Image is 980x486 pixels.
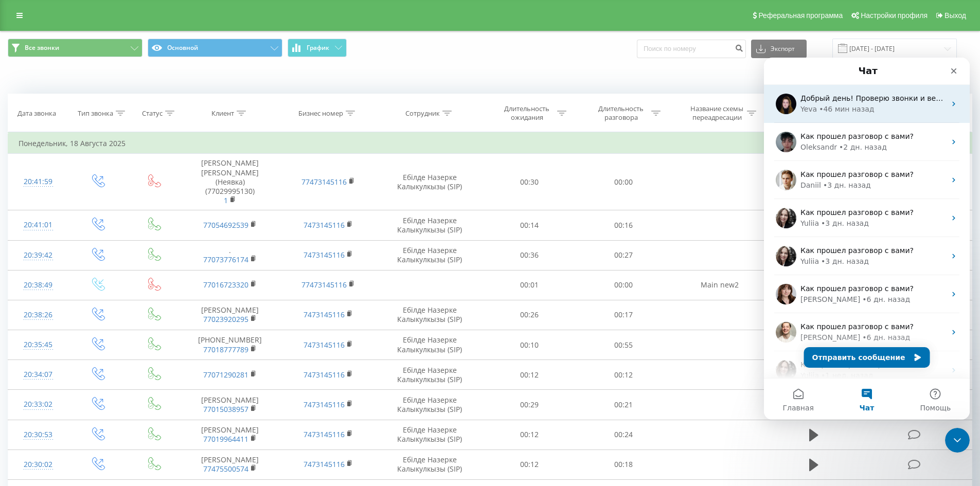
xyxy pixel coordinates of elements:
div: Клиент [211,109,234,118]
div: Дата звонка [17,109,56,118]
td: 00:16 [577,210,671,240]
span: Как прошел разговор с вами? [37,113,150,121]
div: • 6 дн. назад [98,237,146,247]
td: 00:00 [577,154,671,210]
td: Ебілде Назерке Калыкулкызы (SIP) [377,449,483,479]
span: Настройки профиля [861,11,928,20]
img: Profile image for Olga [12,226,32,247]
a: 77018777789 [203,345,248,354]
a: 77073776174 [203,255,248,264]
div: 20:38:49 [19,275,58,295]
td: 00:29 [483,390,577,420]
div: Статус [142,109,163,118]
img: Profile image for Yuliia [12,188,32,209]
td: 00:10 [483,330,577,360]
div: 20:30:53 [19,425,58,445]
span: Как прошел разговор с вами? [37,151,150,159]
a: 7473145116 [304,220,345,230]
div: • 2 дн. назад [75,84,123,95]
div: Сотрудник [405,109,440,118]
td: 00:36 [483,240,577,270]
div: • 3 дн. назад [57,199,105,209]
img: Profile image for Vladyslav [12,264,32,285]
a: 77015038957 [203,404,248,414]
span: Добрый день! Проверю звонки и вернусь к вам с результатом🤗 [37,37,282,45]
td: [PERSON_NAME] [181,300,279,330]
td: Main new2 [670,270,768,300]
td: 00:17 [577,300,671,330]
td: . [181,240,279,270]
div: 20:38:26 [19,305,58,325]
td: 00:14 [483,210,577,240]
a: 77473145116 [301,280,347,290]
button: Помощь [137,321,206,362]
a: 77054692539 [203,220,248,230]
div: 20:30:02 [19,455,58,475]
div: Длительность ожидания [500,104,555,122]
div: Yuliia [37,199,55,209]
td: 00:55 [577,330,671,360]
div: Daniil [37,122,57,133]
td: Ебілде Назерке Калыкулкызы (SIP) [377,330,483,360]
td: Понедельник, 18 Августа 2025 [8,133,972,154]
div: Тип звонка [78,109,113,118]
td: 00:27 [577,240,671,270]
div: 20:33:02 [19,394,58,415]
td: [PERSON_NAME] [181,420,279,449]
span: Как прошел разговор с вами? [37,265,150,273]
div: • 46 мин назад [55,46,110,57]
img: Profile image for Oleksandr [12,74,32,95]
div: • 6 дн. назад [98,275,146,285]
td: Ебілде Назерке Калыкулкызы (SIP) [377,300,483,330]
span: Реферальная программа [758,11,843,20]
div: Oleksandr [37,84,73,95]
a: 7473145116 [304,400,345,409]
button: Экспорт [751,40,807,58]
div: 20:41:59 [19,172,58,192]
td: 00:12 [483,449,577,479]
button: Основной [148,39,282,57]
td: 00:21 [577,390,671,420]
span: Как прошел разговор с вами? [37,189,150,197]
span: Главная [19,347,49,354]
img: Profile image for Yuliia [12,302,32,323]
td: 00:18 [577,449,671,479]
a: 77473145116 [301,177,347,187]
span: Все звонки [25,44,59,52]
td: [PERSON_NAME] [181,449,279,479]
div: 20:35:45 [19,335,58,355]
td: Ебілде Назерке Калыкулкызы (SIP) [377,154,483,210]
iframe: Intercom live chat [945,428,970,453]
iframe: Intercom live chat [764,58,970,420]
div: • 1 нед. назад [57,313,109,323]
td: 00:00 [577,270,671,300]
div: • 3 дн. назад [57,160,105,171]
td: [PHONE_NUMBER] [181,330,279,360]
div: Длительность разговора [594,104,649,122]
a: 77016723320 [203,280,248,290]
a: 77023920295 [203,314,248,324]
button: Все звонки [8,39,142,57]
td: Ебілде Назерке Калыкулкызы (SIP) [377,390,483,420]
span: Как прошел разговор с вами? [37,303,150,311]
div: Yeva [37,46,53,57]
div: [PERSON_NAME] [37,237,96,247]
td: Ебілде Назерке Калыкулкызы (SIP) [377,360,483,390]
div: Бизнес номер [298,109,343,118]
span: Чат [96,347,111,354]
td: 00:12 [483,420,577,449]
div: 20:34:07 [19,365,58,385]
td: 00:26 [483,300,577,330]
div: Yuliia [37,313,55,323]
td: [PERSON_NAME] [PERSON_NAME](Неявка) (77029995130) [181,154,279,210]
button: Отправить сообщение [40,290,166,310]
span: Как прошел разговор с вами? [37,75,150,83]
div: Название схемы переадресации [689,104,744,122]
a: 7473145116 [304,250,345,260]
a: 77019964411 [203,434,248,444]
a: 77071290281 [203,370,248,380]
div: • 3 дн. назад [59,122,107,133]
div: 20:41:01 [19,215,58,235]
